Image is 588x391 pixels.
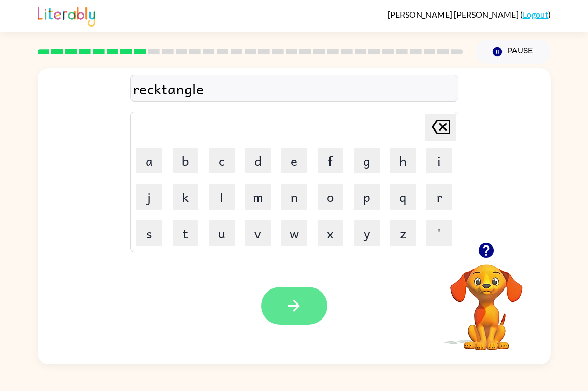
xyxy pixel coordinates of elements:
[281,148,307,173] button: e
[435,248,538,352] video: Your browser must support playing .mp4 files to use Literably. Please try using another browser.
[426,184,452,210] button: r
[281,220,307,246] button: w
[173,148,198,173] button: b
[476,40,551,64] button: Pause
[354,220,380,246] button: y
[209,220,235,246] button: u
[388,9,520,19] span: [PERSON_NAME] [PERSON_NAME]
[209,148,235,173] button: c
[318,220,343,246] button: x
[245,184,271,210] button: m
[38,4,95,27] img: Literably
[354,148,380,173] button: g
[426,148,452,173] button: i
[245,220,271,246] button: v
[136,148,162,173] button: a
[173,220,198,246] button: t
[318,148,343,173] button: f
[426,220,452,246] button: '
[318,184,343,210] button: o
[354,184,380,210] button: p
[136,184,162,210] button: j
[390,184,416,210] button: q
[245,148,271,173] button: d
[209,184,235,210] button: l
[390,220,416,246] button: z
[390,148,416,173] button: h
[133,78,455,99] div: recktangle
[388,9,551,19] div: ( )
[136,220,162,246] button: s
[523,9,548,19] a: Logout
[173,184,198,210] button: k
[281,184,307,210] button: n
